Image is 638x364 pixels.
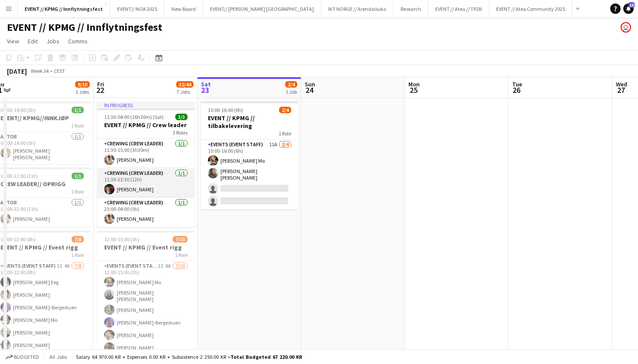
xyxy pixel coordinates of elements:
[71,122,84,129] span: 1 Role
[72,107,84,113] span: 1/1
[615,85,627,95] span: 27
[97,102,194,227] app-job-card: In progress11:30-04:00 (16h30m) (Sat)3/3EVENT // KPMG // Crew leader3 RolesCrewing (Crew Leader)1...
[201,140,298,210] app-card-role: Events (Event Staff)11A2/410:00-16:00 (6h)[PERSON_NAME] Mo[PERSON_NAME] [PERSON_NAME]
[43,36,63,47] a: Jobs
[623,3,634,14] a: 15
[54,68,65,74] div: CEST
[408,80,420,88] span: Mon
[628,2,635,8] span: 15
[279,130,291,137] span: 1 Role
[104,114,164,120] span: 11:30-04:00 (16h30m) (Sat)
[7,67,27,75] div: [DATE]
[72,236,84,243] span: 7/8
[97,102,194,108] div: In progress
[72,173,84,179] span: 1/1
[208,107,243,113] span: 10:00-16:00 (6h)
[97,198,194,227] app-card-role: Crewing (Crew Leader)1/123:00-04:00 (5h)[PERSON_NAME]
[201,114,298,130] h3: EVENT // KPMG // tilbakelevering
[176,81,194,88] span: 32/44
[97,80,104,88] span: Fri
[97,121,194,129] h3: EVENT // KPMG // Crew leader
[110,0,164,17] button: EVENT// NOA 2025
[511,85,522,95] span: 26
[621,22,631,33] app-user-avatar: Ylva Barane
[164,0,203,17] button: New Board
[305,80,315,88] span: Sun
[0,173,38,179] span: 11:00-22:00 (11h)
[28,37,38,45] span: Edit
[285,81,297,88] span: 2/4
[201,80,211,88] span: Sat
[512,80,522,88] span: Tue
[3,36,23,47] a: View
[97,231,194,359] app-job-card: 12:00-15:00 (3h)7/10EVENT // KPMG // Event rigg1 RoleEvents (Event Staff)3I8A7/1012:00-15:00 (3h)...
[616,80,627,88] span: Wed
[96,85,104,95] span: 22
[97,243,194,251] h3: EVENT // KPMG // Event rigg
[175,252,187,258] span: 1 Role
[173,236,187,243] span: 7/10
[203,0,321,17] button: EVENT// [PERSON_NAME] [GEOGRAPHIC_DATA]
[76,89,89,95] div: 3 Jobs
[46,37,59,45] span: Jobs
[303,85,315,95] span: 24
[14,354,39,360] span: Budgeted
[200,85,211,95] span: 23
[104,236,139,243] span: 12:00-15:00 (3h)
[68,37,88,45] span: Comms
[48,354,69,360] span: All jobs
[7,37,19,45] span: View
[489,0,572,17] button: EVENT // Atea Community 2025
[0,236,36,243] span: 14:00-22:00 (8h)
[0,107,36,113] span: 09:00-14:00 (5h)
[177,89,193,95] div: 7 Jobs
[97,168,194,198] app-card-role: Crewing (Crew Leader)1/111:30-23:30 (12h)[PERSON_NAME]
[24,36,41,47] a: Edit
[97,139,194,168] app-card-role: Crewing (Crew Leader)1/111:30-15:00 (3h30m)[PERSON_NAME]
[75,81,90,88] span: 9/10
[18,0,110,17] button: EVENT // KPMG // Innflytningsfest
[65,36,91,47] a: Comms
[76,354,302,360] div: Salary 64 970.00 KR + Expenses 0.00 KR + Subsistence 2 250.00 KR =
[173,129,187,136] span: 3 Roles
[7,21,162,34] h1: EVENT // KPMG // Innflytningsfest
[279,107,291,113] span: 2/4
[286,89,297,95] div: 1 Job
[321,0,394,17] button: IKT NORGE // Arendalsuka
[407,85,420,95] span: 25
[394,0,428,17] button: Research
[71,252,84,258] span: 1 Role
[4,352,40,362] button: Budgeted
[71,188,84,195] span: 1 Role
[230,354,302,360] span: Total Budgeted 67 220.00 KR
[428,0,489,17] button: EVENT // Atea // TP2B
[29,68,50,74] span: Week 34
[175,114,187,120] span: 3/3
[201,102,298,210] app-job-card: 10:00-16:00 (6h)2/4EVENT // KPMG // tilbakelevering1 RoleEvents (Event Staff)11A2/410:00-16:00 (6...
